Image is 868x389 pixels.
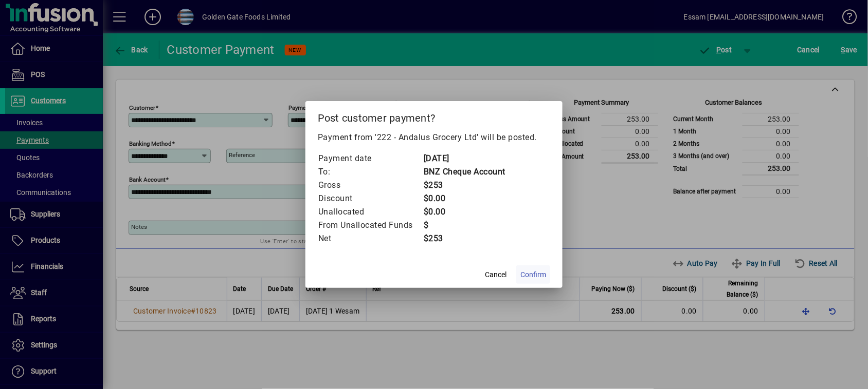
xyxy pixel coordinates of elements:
button: Cancel [479,265,512,284]
td: Payment date [318,152,423,165]
td: $253 [423,179,505,192]
span: Confirm [520,269,546,280]
td: $0.00 [423,192,505,205]
td: $ [423,219,505,232]
td: BNZ Cheque Account [423,165,505,179]
td: Gross [318,179,423,192]
td: [DATE] [423,152,505,165]
td: Unallocated [318,205,423,219]
td: $0.00 [423,205,505,219]
td: From Unallocated Funds [318,219,423,232]
td: Net [318,232,423,245]
span: Cancel [485,269,507,280]
td: To: [318,165,423,179]
button: Confirm [516,265,550,284]
td: Discount [318,192,423,205]
p: Payment from '222 - Andalus Grocery Ltd' will be posted. [318,131,550,144]
td: $253 [423,232,505,245]
h2: Post customer payment? [305,101,563,131]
